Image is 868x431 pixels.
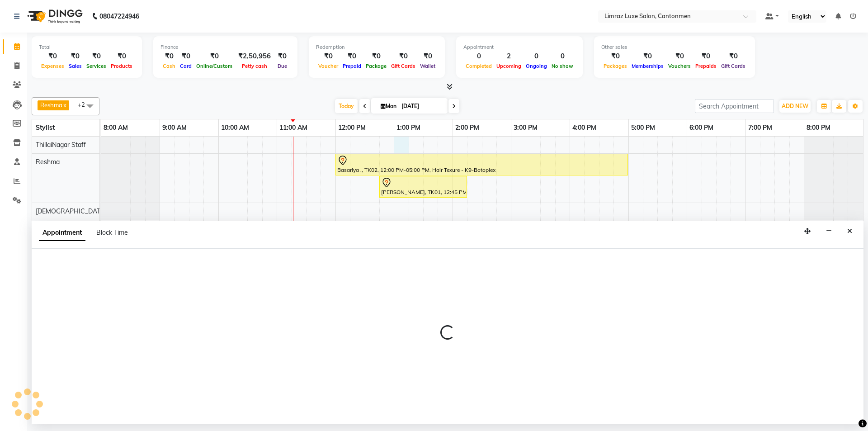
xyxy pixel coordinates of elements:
[746,121,774,134] a: 7:00 PM
[453,121,481,134] a: 2:00 PM
[418,63,438,69] span: Wallet
[494,63,524,69] span: Upcoming
[160,63,178,69] span: Cash
[463,51,494,62] div: 0
[178,51,194,62] div: ₹0
[101,121,130,134] a: 8:00 AM
[804,121,833,134] a: 8:00 PM
[524,63,549,69] span: Ongoing
[316,51,340,62] div: ₹0
[194,51,235,62] div: ₹0
[96,228,128,237] span: Block Time
[629,121,657,134] a: 5:00 PM
[719,63,748,69] span: Gift Cards
[194,63,235,69] span: Online/Custom
[363,51,389,62] div: ₹0
[378,103,399,109] span: Mon
[316,63,340,69] span: Voucher
[84,63,108,69] span: Services
[66,63,84,69] span: Sales
[693,51,719,62] div: ₹0
[160,51,178,62] div: ₹0
[39,225,85,241] span: Appointment
[601,43,748,51] div: Other sales
[335,99,358,113] span: Today
[363,63,389,69] span: Package
[277,121,310,134] a: 11:00 AM
[380,177,466,196] div: [PERSON_NAME], TK01, 12:45 PM-02:15 PM, Vip Facials - Advanced Hydra-Glow Facial
[66,51,84,62] div: ₹0
[549,51,576,62] div: 0
[336,155,627,174] div: Basariya ., TK02, 12:00 PM-05:00 PM, Hair Texure - K9-Botoplex
[629,63,666,69] span: Memberships
[719,51,748,62] div: ₹0
[601,51,629,62] div: ₹0
[693,63,719,69] span: Prepaids
[601,63,629,69] span: Packages
[666,51,693,62] div: ₹0
[687,121,716,134] a: 6:00 PM
[99,4,139,29] b: 08047224946
[40,101,62,109] span: Reshma
[36,207,106,215] span: [DEMOGRAPHIC_DATA]
[178,63,194,69] span: Card
[695,99,774,113] input: Search Appointment
[494,51,524,62] div: 2
[340,63,363,69] span: Prepaid
[629,51,666,62] div: ₹0
[235,51,274,62] div: ₹2,50,956
[511,121,540,134] a: 3:00 PM
[219,121,251,134] a: 10:00 AM
[524,51,549,62] div: 0
[570,121,599,134] a: 4:00 PM
[36,123,55,132] span: Stylist
[389,51,418,62] div: ₹0
[160,43,290,51] div: Finance
[779,100,811,113] button: ADD NEW
[340,51,363,62] div: ₹0
[39,43,135,51] div: Total
[39,51,66,62] div: ₹0
[463,43,576,51] div: Appointment
[84,51,108,62] div: ₹0
[316,43,438,51] div: Redemption
[39,63,66,69] span: Expenses
[399,99,444,113] input: 2025-09-01
[394,121,423,134] a: 1:00 PM
[843,224,856,238] button: Close
[62,101,66,109] a: x
[23,4,85,29] img: logo
[782,103,808,109] span: ADD NEW
[36,158,60,166] span: Reshma
[418,51,438,62] div: ₹0
[240,63,269,69] span: Petty cash
[108,63,135,69] span: Products
[78,101,92,108] span: +2
[274,51,290,62] div: ₹0
[160,121,189,134] a: 9:00 AM
[666,63,693,69] span: Vouchers
[549,63,576,69] span: No show
[389,63,418,69] span: Gift Cards
[108,51,135,62] div: ₹0
[36,141,86,149] span: ThillaiNagar Staff
[463,63,494,69] span: Completed
[275,63,289,69] span: Due
[336,121,368,134] a: 12:00 PM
